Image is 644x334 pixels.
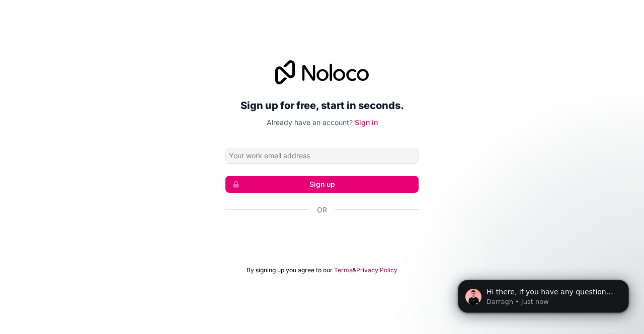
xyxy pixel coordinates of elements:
[267,118,353,127] span: Already have an account?
[355,118,378,127] a: Sign in
[225,96,419,115] h2: Sign up for free, start in seconds.
[352,266,356,274] span: &
[220,226,424,248] iframe: Sign in with Google Button
[225,176,419,193] button: Sign up
[334,266,352,274] a: Terms
[443,259,644,329] iframe: Intercom notifications message
[356,266,397,274] a: Privacy Policy
[317,205,327,215] span: Or
[247,266,333,274] span: By signing up you agree to our
[225,148,419,164] input: Email address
